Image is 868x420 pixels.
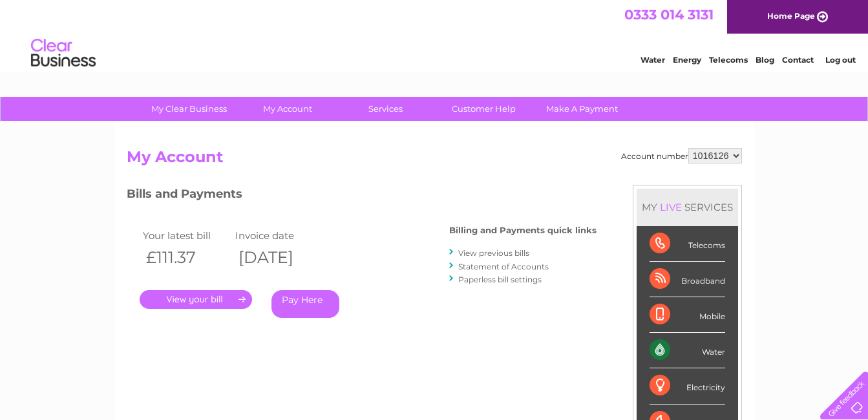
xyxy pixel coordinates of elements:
a: Customer Help [430,97,537,121]
div: Electricity [650,368,725,404]
th: [DATE] [232,244,325,271]
td: Invoice date [232,227,325,244]
img: logo.png [30,34,96,73]
div: Broadband [650,262,725,297]
a: . [140,290,252,309]
a: View previous bills [458,248,529,258]
a: Energy [673,55,701,65]
a: Blog [756,55,774,65]
a: Telecoms [709,55,748,65]
div: LIVE [657,201,684,213]
div: Mobile [650,297,725,333]
a: Water [640,55,665,65]
a: Make A Payment [529,97,635,121]
th: £111.37 [140,244,233,271]
h2: My Account [127,148,742,173]
a: My Account [234,97,341,121]
h4: Billing and Payments quick links [449,226,597,235]
a: Contact [782,55,814,65]
div: Account number [621,148,742,163]
a: Services [332,97,439,121]
a: 0333 014 3131 [624,6,714,23]
div: Clear Business is a trading name of Verastar Limited (registered in [GEOGRAPHIC_DATA] No. 3667643... [129,7,740,63]
a: Paperless bill settings [458,275,542,284]
a: Log out [825,55,856,65]
a: Statement of Accounts [458,262,549,271]
a: My Clear Business [136,97,242,121]
h3: Bills and Payments [127,185,597,207]
a: Pay Here [271,290,339,318]
td: Your latest bill [140,227,233,244]
div: Telecoms [650,226,725,262]
div: Water [650,333,725,368]
div: MY SERVICES [637,189,738,226]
